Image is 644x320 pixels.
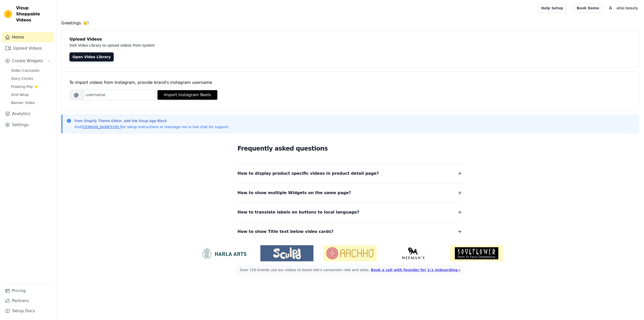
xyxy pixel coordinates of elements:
p: Visit Video Library to upload videos from system [69,42,295,48]
a: Help Setup [538,3,566,13]
a: Grid Wrap [8,91,54,98]
a: Floating-Pop ⭐ [8,83,54,90]
span: Floating-Pop ⭐ [11,84,38,89]
p: Visit for setup instructions or message me in live chat for support. [74,124,229,129]
p: allso beauty [615,4,640,13]
a: Book a call with founder for 1:1 onboarding [371,268,460,272]
a: Slider Carousels [8,67,54,74]
button: How to show Title text below video cards? [237,228,463,235]
button: A allso beauty [607,4,640,13]
img: Neeman's [387,247,440,259]
input: username [83,90,155,100]
span: How to show Title text below video cards? [237,228,334,235]
span: Grid Wrap [11,92,29,97]
span: @ [69,90,83,100]
a: Pricing [2,286,54,296]
span: How to translate labels on buttons to local language? [237,209,359,216]
a: Story Circles [8,75,54,82]
a: Home [2,32,54,42]
span: Create Widgets [12,58,43,64]
img: Soulflower [450,245,503,261]
a: Partners [2,296,54,306]
p: from Shopify Theme Editor, add the Vizup App Block [74,118,229,123]
a: Banner Video [8,99,54,106]
h2: Frequently asked questions [237,144,463,154]
a: Book Demo [573,3,602,13]
a: Analytics [2,109,54,119]
text: A [609,6,612,11]
img: Aachho [324,245,377,261]
a: Settings [2,120,54,130]
div: To import videos from Instagram, provide brand's instagram username [69,80,631,86]
span: Vizup Shoppable Videos [16,5,52,23]
img: Sculpd US [260,247,313,259]
button: How to show multiple Widgets on the same page? [237,189,463,196]
button: Import Instagram Reels [157,90,217,100]
span: How to display product specific videos in product detail page? [237,170,379,177]
img: HarlaArts [197,247,250,259]
a: Setup Docs [2,306,54,316]
button: Create Widgets [2,56,54,66]
button: How to translate labels on buttons to local language? [237,209,463,216]
h4: Greetings 👋! [61,20,639,26]
a: [DOMAIN_NAME][URL] [82,125,121,129]
a: Upload Videos [2,43,54,53]
span: Slider Carousels [11,68,39,73]
span: Story Circles [11,76,33,81]
a: Open Video Library [69,52,114,61]
button: How to display product specific videos in product detail page? [237,170,463,177]
span: Banner Video [11,100,35,105]
span: How to show multiple Widgets on the same page? [237,189,351,196]
img: Vizup [4,10,12,18]
h4: Upload Videos [69,36,631,42]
